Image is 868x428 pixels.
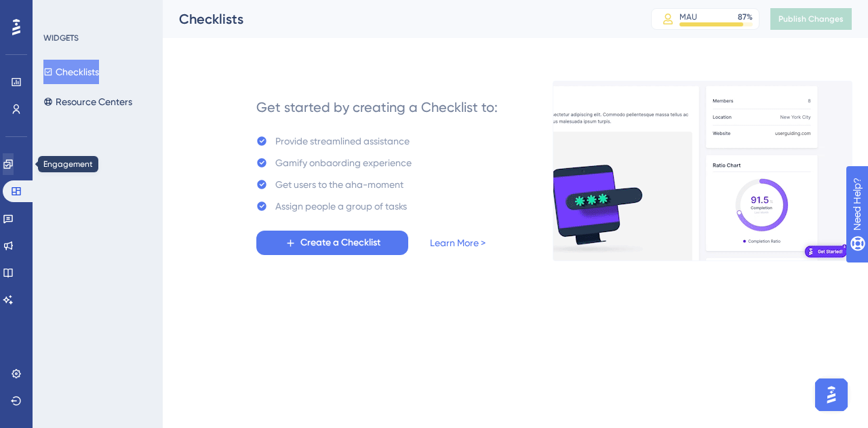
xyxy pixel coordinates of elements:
[275,198,407,214] div: Assign people a group of tasks
[275,176,403,193] div: Get users to the aha-moment
[256,231,408,255] button: Create a Checklist
[275,133,410,149] div: Provide streamlined assistance
[770,8,852,30] button: Publish Changes
[811,374,852,415] iframe: UserGuiding AI Assistant Launcher
[300,235,380,251] span: Create a Checklist
[43,90,132,114] button: Resource Centers
[553,81,852,261] img: e28e67207451d1beac2d0b01ddd05b56.gif
[256,98,498,117] div: Get started by creating a Checklist to:
[738,12,753,22] div: 87 %
[32,3,85,20] span: Need Help?
[275,155,412,171] div: Gamify onbaording experience
[430,235,486,251] a: Learn More >
[778,14,844,24] span: Publish Changes
[43,60,99,84] button: Checklists
[179,9,617,28] div: Checklists
[679,12,697,22] div: MAU
[43,33,79,43] div: WIDGETS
